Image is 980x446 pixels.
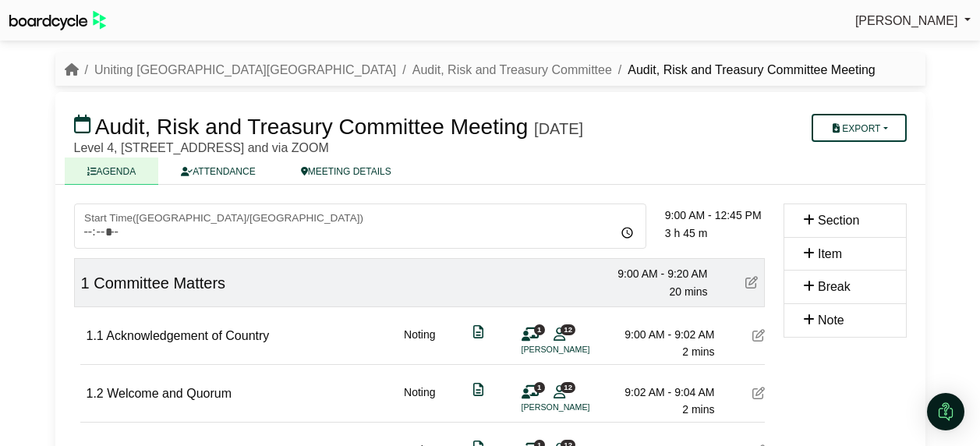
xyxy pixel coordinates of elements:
span: 12 [561,382,575,392]
span: Committee Matters [94,274,225,292]
span: 1 [534,324,545,334]
div: 9:00 AM - 12:45 PM [665,207,774,224]
span: Acknowledgement of Country [106,329,269,342]
span: 12 [561,324,575,334]
a: ATTENDANCE [158,158,278,185]
span: Section [818,214,859,227]
span: Level 4, [STREET_ADDRESS] and via ZOOM [74,141,329,154]
img: BoardcycleBlackGreen-aaafeed430059cb809a45853b8cf6d952af9d84e6e89e1f1685b34bfd5cb7d64.svg [9,11,106,30]
span: 1 [534,382,545,392]
div: 9:02 AM - 9:04 AM [606,384,715,401]
a: Uniting [GEOGRAPHIC_DATA][GEOGRAPHIC_DATA] [94,63,396,76]
span: Welcome and Quorum [107,387,232,400]
div: Noting [404,384,435,419]
span: 1.2 [87,387,104,400]
span: [PERSON_NAME] [855,14,958,27]
span: 2 mins [682,345,714,358]
div: Noting [404,326,435,361]
a: AGENDA [65,158,159,185]
li: Audit, Risk and Treasury Committee Meeting [612,60,876,80]
span: 3 h 45 m [665,227,707,239]
div: 9:00 AM - 9:20 AM [599,265,708,282]
li: [PERSON_NAME] [522,401,639,414]
div: 9:00 AM - 9:02 AM [606,326,715,343]
nav: breadcrumb [65,60,876,80]
a: MEETING DETAILS [278,158,414,185]
span: Audit, Risk and Treasury Committee Meeting [95,115,529,139]
span: 1 [81,274,90,292]
span: Note [818,313,844,327]
span: Break [818,280,851,293]
div: [DATE] [534,119,583,138]
div: Open Intercom Messenger [927,393,964,430]
span: 2 mins [682,403,714,416]
button: Export [812,114,906,142]
a: Audit, Risk and Treasury Committee [412,63,612,76]
span: 1.1 [87,329,104,342]
span: 20 mins [669,285,707,298]
li: [PERSON_NAME] [522,343,639,356]
span: Item [818,247,842,260]
a: [PERSON_NAME] [855,11,971,31]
